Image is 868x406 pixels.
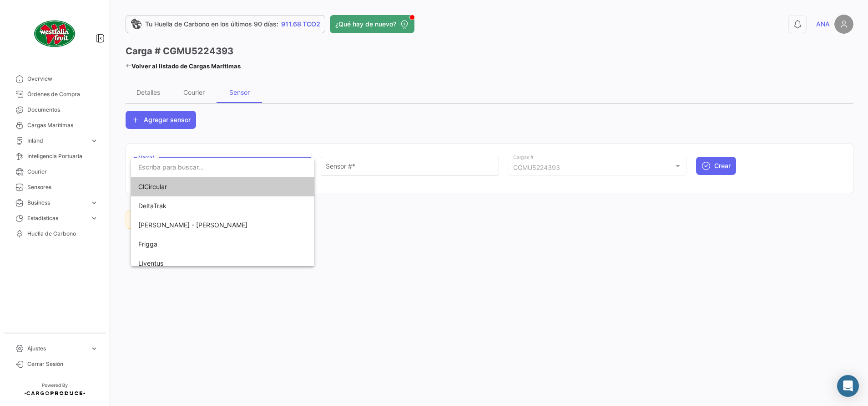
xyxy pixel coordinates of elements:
[138,240,157,248] span: Frigga
[837,375,859,397] div: Abrir Intercom Messenger
[138,202,167,210] span: DeltaTrak
[138,183,167,190] span: ClCircular
[138,221,247,229] span: Emerson - Copeland
[138,259,163,267] span: Liventus
[131,158,314,177] input: dropdown search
